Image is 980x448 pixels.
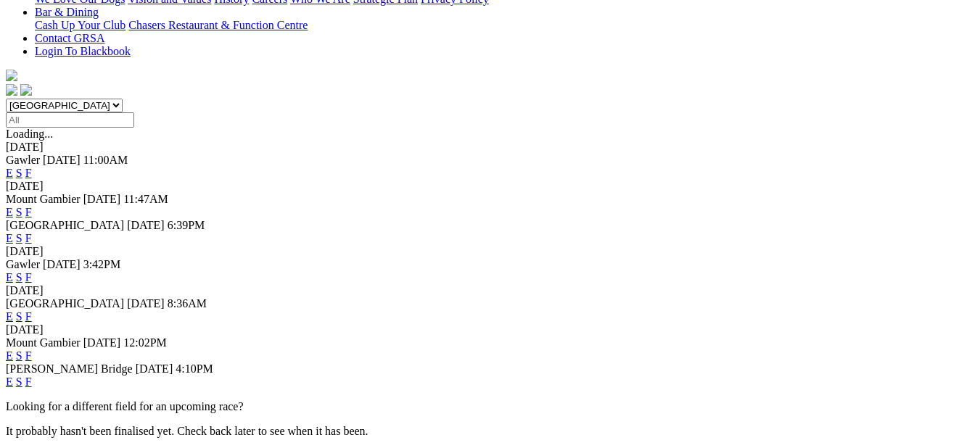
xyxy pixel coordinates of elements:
a: Cash Up Your Club [35,19,125,31]
a: S [16,310,22,323]
div: Bar & Dining [35,19,974,32]
div: [DATE] [6,180,974,193]
a: S [16,167,22,179]
a: F [25,167,32,179]
span: [DATE] [43,258,81,270]
a: S [16,206,22,218]
a: E [6,232,13,244]
span: [DATE] [83,193,121,205]
a: F [25,232,32,244]
a: Login To Blackbook [35,45,131,57]
img: logo-grsa-white.png [6,70,17,81]
span: [PERSON_NAME] Bridge [6,362,133,375]
p: Looking for a different field for an upcoming race? [6,400,974,413]
a: S [16,232,22,244]
a: F [25,206,32,218]
img: twitter.svg [20,84,32,96]
span: 11:47AM [123,193,168,205]
span: 4:10PM [176,362,213,375]
input: Select date [6,112,134,128]
span: [DATE] [136,362,173,375]
div: [DATE] [6,284,974,297]
span: [DATE] [127,297,165,310]
img: facebook.svg [6,84,17,96]
span: Mount Gambier [6,193,81,205]
span: Mount Gambier [6,336,81,349]
a: S [16,376,22,388]
span: Loading... [6,128,53,140]
span: 11:00AM [83,154,128,166]
span: [GEOGRAPHIC_DATA] [6,297,124,310]
span: 6:39PM [168,219,205,231]
a: F [25,349,32,362]
a: E [6,167,13,179]
a: E [6,271,13,283]
a: Bar & Dining [35,6,99,18]
span: 3:42PM [83,258,121,270]
span: [DATE] [127,219,165,231]
span: 8:36AM [168,297,207,310]
span: [GEOGRAPHIC_DATA] [6,219,124,231]
div: [DATE] [6,245,974,258]
a: E [6,310,13,323]
div: [DATE] [6,323,974,336]
a: E [6,206,13,218]
span: Gawler [6,258,40,270]
a: E [6,376,13,388]
a: Chasers Restaurant & Function Centre [128,19,308,31]
span: [DATE] [83,336,121,349]
a: F [25,376,32,388]
span: 12:02PM [123,336,167,349]
div: [DATE] [6,141,974,154]
span: Gawler [6,154,40,166]
span: [DATE] [43,154,81,166]
partial: It probably hasn't been finalised yet. Check back later to see when it has been. [6,425,368,437]
a: S [16,349,22,362]
a: Contact GRSA [35,32,104,44]
a: S [16,271,22,283]
a: F [25,310,32,323]
a: F [25,271,32,283]
a: E [6,349,13,362]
